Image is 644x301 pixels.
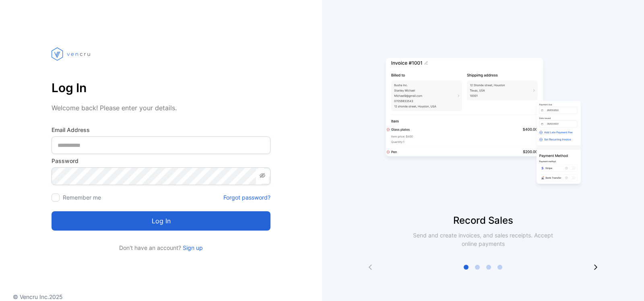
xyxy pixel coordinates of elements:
label: Password [52,157,270,165]
p: Log In [52,78,270,97]
a: Sign up [181,244,203,251]
a: Forgot password? [223,193,270,202]
img: slider image [382,32,584,213]
button: Log in [52,211,270,231]
label: Remember me [63,194,101,201]
img: vencru logo [52,32,92,76]
p: Send and create invoices, and sales receipts. Accept online payments [406,231,560,248]
label: Email Address [52,126,270,134]
p: Welcome back! Please enter your details. [52,103,270,113]
p: Don't have an account? [52,243,270,252]
p: Record Sales [322,213,644,228]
